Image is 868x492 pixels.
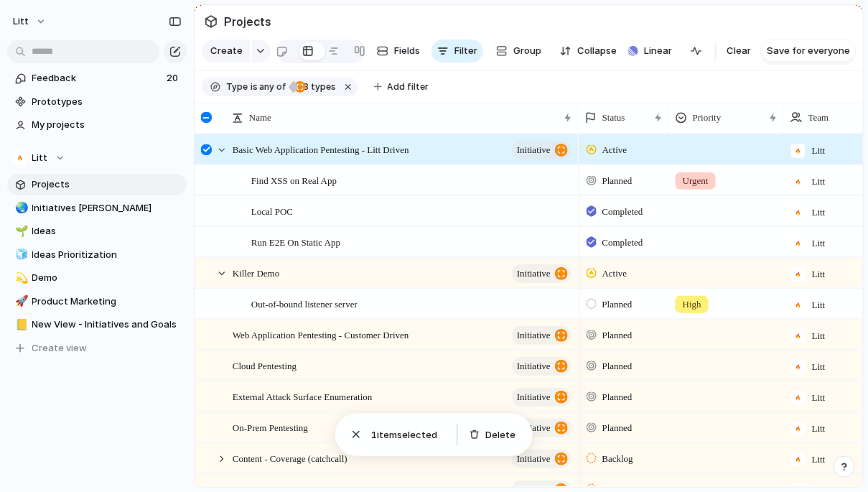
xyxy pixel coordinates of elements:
[15,270,25,287] div: 💫
[602,359,633,373] span: Planned
[577,44,617,58] span: Collapse
[812,329,826,343] span: Litt
[7,267,187,289] div: 💫Demo
[812,422,826,436] span: Litt
[202,40,250,62] button: Create
[15,200,25,216] div: 🌏
[15,293,25,310] div: 🚀
[32,151,48,165] span: Litt
[371,429,377,440] span: 1
[249,111,271,125] span: Name
[233,357,297,373] span: Cloud Pentesting
[602,421,633,435] span: Planned
[7,174,187,195] a: Projects
[13,248,27,262] button: 🧊
[812,360,826,374] span: Litt
[727,44,751,58] span: Clear
[15,223,25,240] div: 🌱
[13,271,27,285] button: 💫
[7,91,187,113] a: Prototypes
[13,317,27,332] button: 📒
[13,294,27,309] button: 🚀
[248,79,289,95] button: isany of
[513,44,541,58] span: Group
[512,450,571,468] button: initiative
[512,419,571,437] button: initiative
[602,174,633,188] span: Planned
[32,294,182,309] span: Product Marketing
[7,114,187,136] a: My projects
[512,326,571,345] button: initiative
[431,40,483,62] button: Filter
[512,357,571,376] button: initiative
[287,79,340,95] button: 3 types
[602,205,643,219] span: Completed
[394,44,420,58] span: Fields
[602,111,625,125] span: Status
[7,338,187,359] button: Create view
[13,224,27,238] button: 🌱
[233,450,347,466] span: Content - Coverage (catchcall)
[251,172,337,188] span: Find XSS on Real App
[602,236,643,250] span: Completed
[251,295,358,312] span: Out-of-bound listener server
[7,314,187,335] a: 📒New View - Initiatives and Goals
[517,449,551,469] span: initiative
[812,391,826,405] span: Litt
[7,291,187,312] div: 🚀Product Marketing
[300,81,312,92] span: 3
[32,95,182,109] span: Prototypes
[32,248,182,262] span: Ideas Prioritization
[812,452,826,467] span: Litt
[7,68,187,89] a: Feedback20
[258,80,286,93] span: any of
[517,264,551,284] span: initiative
[388,80,429,93] span: Add filter
[7,221,187,242] div: 🌱Ideas
[693,111,722,125] span: Priority
[15,317,25,333] div: 📒
[517,325,551,345] span: initiative
[32,271,182,285] span: Demo
[517,387,551,407] span: initiative
[512,388,571,407] button: initiative
[371,428,445,442] span: item selected
[300,80,337,93] span: types
[517,356,551,376] span: initiative
[602,390,633,404] span: Planned
[32,341,88,356] span: Create view
[812,298,826,312] span: Litt
[512,141,571,159] button: initiative
[32,71,162,85] span: Feedback
[233,419,308,435] span: On-Prem Pentesting
[13,201,27,215] button: 🌏
[644,44,672,58] span: Linear
[554,40,622,62] button: Collapse
[812,175,826,189] span: Litt
[233,326,409,343] span: Web Application Pentesting - Customer Driven
[251,203,293,219] span: Local POC
[767,44,850,58] span: Save for everyone
[7,244,187,266] a: 🧊Ideas Prioritization
[512,264,571,283] button: initiative
[812,267,826,282] span: Litt
[32,177,182,192] span: Projects
[6,10,54,33] button: Litt
[221,9,274,34] span: Projects
[602,452,633,466] span: Backlog
[485,428,515,442] span: Delete
[454,44,477,58] span: Filter
[13,14,29,29] span: Litt
[251,80,258,93] span: is
[602,266,627,281] span: Active
[683,297,701,312] span: High
[251,233,340,250] span: Run E2E On Static App
[32,224,182,238] span: Ideas
[233,141,409,157] span: Basic Web Application Pentesting - Litt Driven
[7,147,187,169] button: Litt
[365,77,438,97] button: Add filter
[812,205,826,220] span: Litt
[602,328,633,343] span: Planned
